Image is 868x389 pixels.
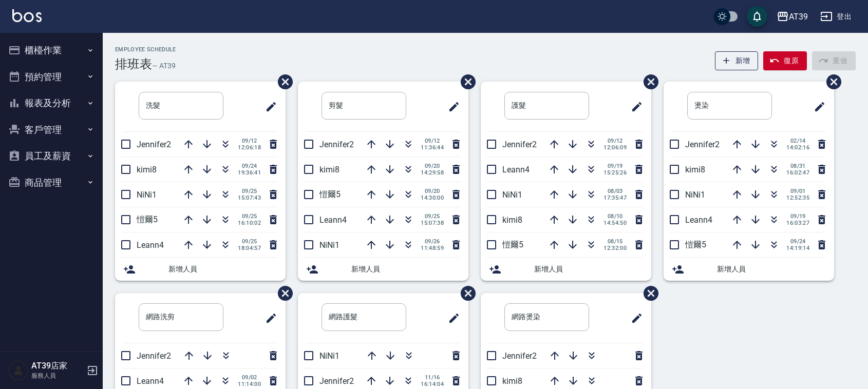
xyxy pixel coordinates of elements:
input: 排版標題 [504,92,589,120]
img: Person [8,360,29,381]
span: 12:06:18 [238,144,261,151]
h5: AT39店家 [31,361,84,371]
span: 14:54:50 [603,220,627,226]
span: NiNi1 [137,190,157,200]
span: 修改班表的標題 [442,94,460,119]
span: Leann4 [502,165,530,174]
span: 08/15 [603,238,627,245]
button: AT39 [772,6,812,27]
span: 08/31 [786,163,809,169]
span: NiNi1 [319,351,339,361]
span: 09/02 [238,374,261,381]
span: kimi8 [685,165,705,174]
span: 新增人員 [717,264,826,275]
button: 預約管理 [4,64,99,90]
span: 09/26 [421,238,444,245]
span: 09/12 [421,138,444,144]
button: 報表及分析 [4,90,99,116]
span: 12:32:00 [603,245,627,251]
span: 刪除班表 [270,67,294,97]
span: 09/19 [603,163,627,169]
span: 刪除班表 [636,278,660,308]
span: 11:36:44 [421,144,444,151]
span: Jennifer2 [685,140,720,149]
input: 排版標題 [139,303,223,331]
span: 修改班表的標題 [259,94,277,119]
span: 刪除班表 [453,67,477,97]
h3: 排班表 [115,57,152,71]
span: 18:04:57 [238,245,261,251]
span: 09/12 [603,138,627,144]
span: 09/01 [786,188,809,194]
span: 新增人員 [168,264,277,275]
span: 14:30:00 [421,194,444,201]
span: Jennifer2 [502,351,537,361]
span: 14:19:14 [786,245,809,251]
span: 14:02:16 [786,144,809,151]
span: 16:14:04 [421,381,444,387]
button: save [747,6,767,27]
span: 11:14:00 [238,381,261,387]
span: 11:48:59 [421,245,444,251]
span: 修改班表的標題 [442,306,460,330]
span: 12:52:35 [786,194,809,201]
span: Jennifer2 [319,140,354,149]
span: 12:06:09 [603,144,627,151]
input: 排版標題 [687,92,772,120]
span: 修改班表的標題 [259,306,277,330]
span: 15:07:38 [421,220,444,226]
span: 09/25 [421,213,444,220]
input: 排版標題 [504,303,589,331]
span: 09/19 [786,213,809,220]
span: 09/25 [238,238,261,245]
span: Jennifer2 [137,351,171,361]
span: 08/03 [603,188,627,194]
span: 修改班表的標題 [807,94,826,119]
button: 客戶管理 [4,116,99,143]
div: 新增人員 [115,258,286,281]
button: 員工及薪資 [4,143,99,169]
div: 新增人員 [298,258,468,281]
span: 愷爾5 [685,240,706,249]
span: 09/25 [238,188,261,194]
span: 11/16 [421,374,444,381]
span: 新增人員 [351,264,460,275]
button: 復原 [763,51,807,70]
span: 17:35:47 [603,194,627,201]
p: 服務人員 [31,371,84,380]
span: 02/14 [786,138,809,144]
div: 新增人員 [481,258,651,281]
span: 14:29:58 [421,169,444,176]
span: 16:10:02 [238,220,261,226]
span: kimi8 [319,165,339,174]
input: 排版標題 [139,92,223,120]
span: 09/12 [238,138,261,144]
button: 登出 [816,7,856,26]
span: 新增人員 [534,264,643,275]
span: 刪除班表 [819,67,843,97]
span: kimi8 [502,376,522,386]
span: 09/24 [238,163,261,169]
span: 愷爾5 [502,240,523,249]
h6: — AT39 [152,61,176,71]
span: 09/20 [421,163,444,169]
div: AT39 [789,10,808,23]
span: 刪除班表 [270,278,294,308]
input: 排版標題 [322,303,406,331]
span: 15:25:26 [603,169,627,176]
span: 修改班表的標題 [625,306,643,330]
input: 排版標題 [322,92,406,120]
div: 新增人員 [664,258,834,281]
span: Leann4 [137,376,164,386]
button: 新增 [715,51,759,70]
span: 刪除班表 [636,67,660,97]
span: NiNi1 [319,240,339,250]
img: Logo [12,9,42,22]
span: 16:03:27 [786,220,809,226]
span: NiNi1 [685,190,705,200]
span: kimi8 [502,215,522,225]
h2: Employee Schedule [115,46,176,53]
span: 09/24 [786,238,809,245]
span: 愷爾5 [137,215,158,224]
button: 商品管理 [4,169,99,196]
